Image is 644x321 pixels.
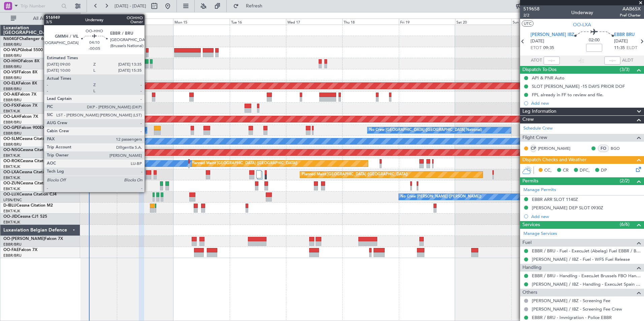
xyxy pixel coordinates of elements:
[3,126,19,130] span: OO-GPE
[522,264,542,272] span: Handling
[3,70,37,74] a: OO-VSFFalcon 8X
[3,237,44,241] span: OO-[PERSON_NAME]
[620,177,630,184] span: (2/2)
[532,306,622,312] a: [PERSON_NAME] / IBZ - Screening Fee Crew
[3,37,19,41] span: N604GF
[523,5,540,12] span: 519658
[530,45,542,51] span: ETOT
[530,145,536,152] div: CP
[3,142,22,147] a: EBBR/BRU
[230,19,286,25] div: Tue 16
[399,19,455,25] div: Fri 19
[3,48,20,52] span: OO-WLP
[563,167,569,174] span: CR
[3,198,22,203] a: LFSN/ENC
[532,273,641,279] a: EBBR / BRU - Handling - ExecuJet Brussels FBO Handling Abelag
[3,209,20,214] a: EBKT/KJK
[3,59,21,63] span: OO-HHO
[614,32,635,38] span: EBBR BRU
[3,126,59,130] a: OO-GPEFalcon 900EX EASy II
[3,170,57,174] a: OO-LXACessna Citation CJ4
[571,9,593,16] div: Underway
[3,115,38,119] a: OO-LAHFalcon 7X
[3,186,20,191] a: EBKT/KJK
[7,13,73,24] button: All Aircraft
[3,253,22,258] a: EBBR/BRU
[18,16,71,21] span: All Aircraft
[543,45,554,51] span: 09:35
[3,137,20,141] span: OO-SLM
[240,4,268,8] span: Refresh
[522,134,547,142] span: Flight Crew
[522,66,556,74] span: Dispatch To-Dos
[538,145,570,151] a: [PERSON_NAME]
[620,12,641,18] span: Pref Charter
[3,237,63,241] a: OO-[PERSON_NAME]Falcon 7X
[21,1,59,11] input: Trip Number
[622,57,633,64] span: ALDT
[342,19,398,25] div: Thu 18
[598,145,609,152] div: FO
[530,38,544,45] span: [DATE]
[532,315,612,320] a: EBBR / BRU - Immigration - Police EBBR
[601,167,607,174] span: DP
[522,289,537,296] span: Others
[522,177,538,185] span: Permits
[532,83,625,89] div: SLOT [PERSON_NAME] -15 DAYS PRIOR DOF
[589,37,600,44] span: 02:00
[532,75,565,81] div: API & PNR Auto
[3,248,37,252] a: OO-FAEFalcon 7X
[511,19,568,25] div: Sun 21
[532,205,603,211] div: [PERSON_NAME] DEP SLOT 0930Z
[3,75,22,80] a: EBBR/BRU
[3,98,22,103] a: EBBR/BRU
[544,57,560,65] input: --:--
[3,148,20,152] span: OO-NSG
[530,32,574,38] span: [PERSON_NAME] IBZ
[532,281,641,287] a: [PERSON_NAME] / IBZ - Handling - ExecuJet Spain [PERSON_NAME] / IBZ
[532,298,610,304] a: [PERSON_NAME] / IBZ - Screening Fee
[531,214,641,219] div: Add new
[3,204,53,208] a: D-IBLUCessna Citation M2
[286,19,342,25] div: Wed 17
[3,215,18,219] span: OO-JID
[3,53,22,58] a: EBBR/BRU
[400,192,481,202] div: No Crew [PERSON_NAME] ([PERSON_NAME])
[522,108,556,115] span: Leg Information
[3,120,22,125] a: EBBR/BRU
[3,192,19,197] span: OO-LUX
[532,197,578,202] div: EBBR ARR SLOT 1140Z
[3,137,57,141] a: OO-SLMCessna Citation XLS
[3,37,48,41] a: N604GFChallenger 604
[620,5,641,12] span: AAB65X
[523,12,540,18] span: 2/2
[3,64,22,69] a: EBBR/BRU
[544,167,552,174] span: CC,
[614,38,628,45] span: [DATE]
[522,221,540,229] span: Services
[3,148,58,152] a: OO-NSGCessna Citation CJ4
[523,125,553,132] a: Schedule Crew
[3,131,22,136] a: EBBR/BRU
[620,221,630,228] span: (6/6)
[614,45,625,51] span: 11:35
[191,158,297,169] div: Planned Maint [GEOGRAPHIC_DATA] ([GEOGRAPHIC_DATA])
[3,81,19,85] span: OO-ELK
[3,248,19,252] span: OO-FAE
[3,48,43,52] a: OO-WLPGlobal 5500
[3,93,18,97] span: OO-AIE
[3,220,20,225] a: EBKT/KJK
[532,248,641,254] a: EBBR / BRU - Fuel - ExecuJet (Abelag) Fuel EBBR / BRU
[3,70,19,74] span: OO-VSF
[523,230,557,237] a: Manage Services
[3,81,37,85] a: OO-ELKFalcon 8X
[369,125,482,135] div: No Crew [GEOGRAPHIC_DATA] ([GEOGRAPHIC_DATA] National)
[611,145,626,151] a: BGO
[3,159,58,163] a: OO-ROKCessna Citation CJ4
[3,159,20,163] span: OO-ROK
[573,21,591,28] span: OO-LXA
[626,45,637,51] span: ELDT
[620,66,630,73] span: (3/3)
[3,181,58,185] a: OO-ZUNCessna Citation CJ4
[3,115,20,119] span: OO-LAH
